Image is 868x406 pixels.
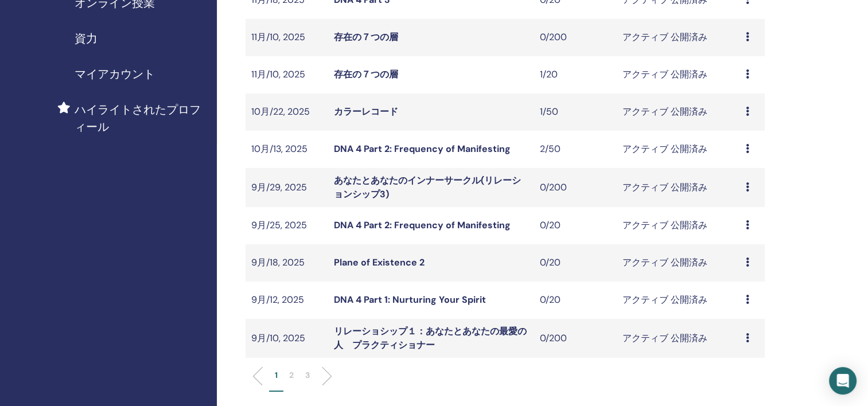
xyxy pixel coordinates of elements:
[616,207,739,244] td: アクティブ 公開済み
[534,282,617,319] td: 0/20
[246,56,328,93] td: 11月/10, 2025
[334,143,511,155] a: DNA 4 Part 2: Frequency of Manifesting
[534,168,617,207] td: 0/200
[616,56,739,93] td: アクティブ 公開済み
[75,30,98,47] span: 資力
[246,282,328,319] td: 9月/12, 2025
[534,56,617,93] td: 1/20
[616,319,739,358] td: アクティブ 公開済み
[616,131,739,168] td: アクティブ 公開済み
[534,244,617,282] td: 0/20
[616,244,739,282] td: アクティブ 公開済み
[334,325,527,351] a: リレーショシップ１：あなたとあなたの最愛の人 プラクティショナー
[334,174,521,200] a: あなたとあなたのインナーサークル(リレーションシップ3)
[616,282,739,319] td: アクティブ 公開済み
[305,369,310,381] p: 3
[534,19,617,56] td: 0/200
[246,244,328,282] td: 9月/18, 2025
[334,68,398,80] a: 存在の７つの層
[334,294,486,306] a: DNA 4 Part 1: Nurturing Your Spirit
[334,219,511,231] a: DNA 4 Part 2: Frequency of Manifesting
[246,131,328,168] td: 10月/13, 2025
[246,93,328,131] td: 10月/22, 2025
[829,367,857,395] div: Open Intercom Messenger
[616,19,739,56] td: アクティブ 公開済み
[334,31,398,43] a: 存在の７つの層
[246,207,328,244] td: 9月/25, 2025
[275,369,278,381] p: 1
[534,207,617,244] td: 0/20
[534,319,617,358] td: 0/200
[289,369,294,381] p: 2
[75,65,155,83] span: マイアカウント
[534,131,617,168] td: 2/50
[616,168,739,207] td: アクティブ 公開済み
[246,319,328,358] td: 9月/10, 2025
[246,19,328,56] td: 11月/10, 2025
[334,256,425,268] a: Plane of Existence 2
[246,168,328,207] td: 9月/29, 2025
[616,93,739,131] td: アクティブ 公開済み
[75,101,208,135] span: ハイライトされたプロフィール
[334,106,398,118] a: カラーレコード
[534,93,617,131] td: 1/50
